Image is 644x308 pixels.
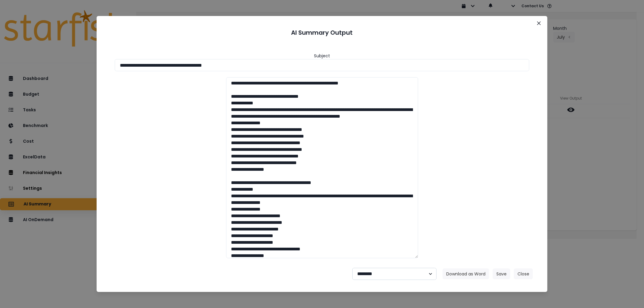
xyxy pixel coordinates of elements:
button: Download as Word [443,268,489,279]
header: Subject [314,53,330,59]
header: AI Summary Output [104,23,540,42]
button: Close [514,268,533,279]
button: Save [493,268,510,279]
button: Close [534,18,544,28]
